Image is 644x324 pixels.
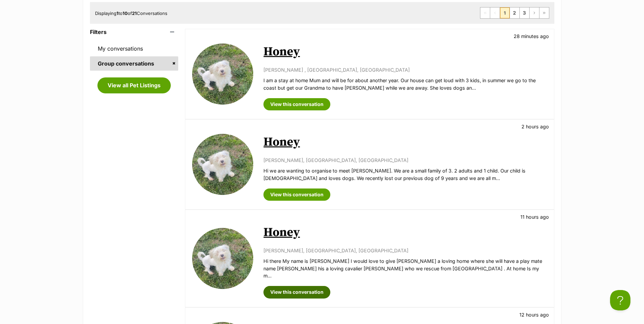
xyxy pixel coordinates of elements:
img: Honey [192,134,253,195]
strong: 21 [132,11,137,16]
a: View this conversation [263,188,330,201]
p: 2 hours ago [521,123,549,130]
header: Filters [90,29,179,35]
a: Honey [263,134,300,150]
p: I am a stay at home Mum and will be for about another year. Our house can get loud with 3 kids, i... [263,77,547,91]
span: Previous page [490,7,500,18]
img: Honey [192,228,253,289]
strong: 1 [116,11,118,16]
p: Hi we are wanting to organise to meet [PERSON_NAME]. We are a small family of 3. 2 adults and 1 c... [263,167,547,182]
p: 12 hours ago [519,311,549,318]
a: View this conversation [263,286,330,298]
span: Displaying to of Conversations [95,11,167,16]
nav: Pagination [480,7,549,19]
strong: 10 [123,11,128,16]
p: 28 minutes ago [514,33,549,40]
a: View all Pet Listings [97,77,171,93]
p: [PERSON_NAME] , [GEOGRAPHIC_DATA], [GEOGRAPHIC_DATA] [263,66,547,73]
span: First page [480,7,490,18]
p: [PERSON_NAME], [GEOGRAPHIC_DATA], [GEOGRAPHIC_DATA] [263,247,547,254]
p: 11 hours ago [520,213,549,220]
a: Group conversations [90,56,179,71]
iframe: Help Scout Beacon - Open [610,290,630,310]
a: View this conversation [263,98,330,110]
a: Last page [539,7,549,18]
a: Honey [263,44,300,59]
a: Page 3 [520,7,529,18]
a: Honey [263,225,300,240]
img: Honey [192,43,253,105]
a: Next page [530,7,539,18]
span: Page 1 [500,7,510,18]
p: [PERSON_NAME], [GEOGRAPHIC_DATA], [GEOGRAPHIC_DATA] [263,157,547,164]
a: Page 2 [510,7,519,18]
a: My conversations [90,41,179,56]
p: Hi there My name is [PERSON_NAME] I would love to give [PERSON_NAME] a loving home where she will... [263,257,547,279]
